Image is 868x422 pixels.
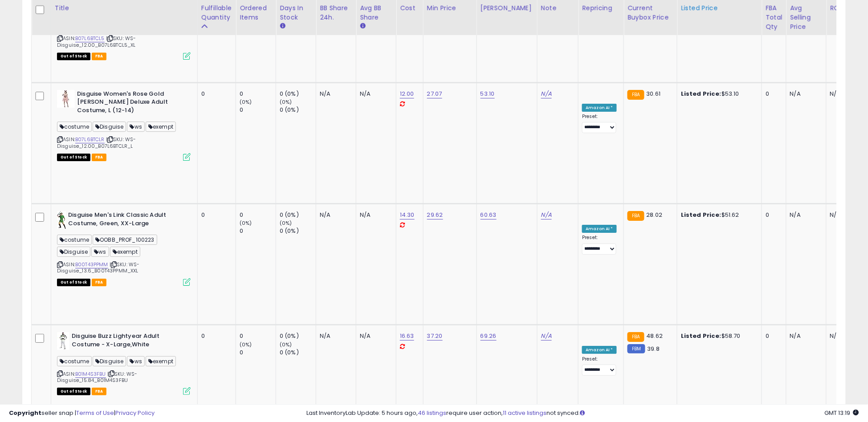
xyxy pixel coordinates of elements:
span: 48.62 [647,332,663,340]
span: 39.8 [648,345,660,353]
small: (0%) [280,341,292,348]
small: Days In Stock. [280,22,285,30]
a: 27.07 [427,89,442,98]
small: (0%) [240,341,252,348]
b: Listed Price: [681,332,721,340]
div: N/A [320,90,349,98]
span: Disguise [93,356,126,366]
span: All listings that are currently out of stock and unavailable for purchase on Amazon [57,388,90,395]
div: Note [541,3,575,12]
div: 0 (0%) [280,349,316,357]
small: Avg BB Share. [360,22,365,30]
small: (0%) [280,219,292,227]
a: 11 active listings [503,409,546,417]
span: costume [57,122,92,132]
div: seller snap | | [9,409,155,418]
div: N/A [790,211,819,219]
div: Days In Stock [280,3,312,22]
div: Ordered Items [240,3,272,22]
div: 0 [201,90,229,98]
b: Disguise Buzz Lightyear Adult Costume - X-Large,White [72,332,180,351]
div: N/A [790,90,819,98]
span: costume [57,235,92,245]
div: Amazon AI * [582,346,617,354]
span: | SKU: WS-Disguise_12.00_B07L6BTCLR_L [57,136,136,149]
span: 2025-09-15 13:19 GMT [825,409,859,417]
div: ASIN: [57,90,191,160]
a: N/A [541,211,552,219]
span: Disguise [57,247,90,257]
span: All listings that are currently out of stock and unavailable for purchase on Amazon [57,154,90,161]
span: FBA [92,388,107,395]
a: 46 listings [418,409,446,417]
img: 31l+7nA2-hL._SL40_.jpg [57,90,75,108]
div: $51.62 [681,211,755,219]
div: 0 [766,211,779,219]
span: | SKU: WS-Disguise_12.00_B07L6BTCL5_XL [57,35,136,48]
div: Current Buybox Price [628,3,673,22]
div: $53.10 [681,90,755,98]
div: ROI [830,3,863,12]
small: (0%) [240,98,252,105]
span: | SKU: WS-Disguise_15.84_B01M4S3FBU [57,370,138,384]
span: 28.02 [647,211,663,219]
div: 0 [240,211,276,219]
span: costume [57,356,92,366]
div: 0 [240,332,276,340]
div: Amazon AI * [582,104,617,112]
div: 0 [240,227,276,235]
span: FBA [92,279,107,286]
div: Preset: [582,356,617,376]
span: Disguise [93,122,126,132]
div: Min Price [427,3,473,12]
a: B07L6BTCLR [75,136,105,143]
div: N/A [360,332,389,340]
div: FBA Total Qty [766,3,782,31]
div: 0 [766,90,779,98]
div: N/A [830,90,860,98]
span: 30.61 [647,89,661,98]
a: 14.30 [400,211,415,219]
div: Title [55,3,194,12]
div: 0 (0%) [280,332,316,340]
a: Privacy Policy [115,409,155,417]
div: N/A [320,211,349,219]
div: N/A [360,211,389,219]
div: N/A [830,211,860,219]
div: Fulfillable Quantity [201,3,232,22]
div: N/A [790,332,819,340]
div: N/A [320,332,349,340]
a: 29.62 [427,211,443,219]
small: FBM [628,344,645,353]
div: Amazon AI * [582,225,617,233]
div: N/A [360,90,389,98]
span: FBA [92,154,107,161]
div: 0 [201,211,229,219]
b: Disguise Men's Link Classic Adult Costume, Green, XX-Large [68,211,176,230]
div: ASIN: [57,211,191,285]
a: 69.26 [481,332,497,341]
span: ws [127,356,144,366]
div: [PERSON_NAME] [481,3,534,12]
img: 319RlQUO5RL._SL40_.jpg [57,211,66,229]
span: ws [127,122,144,132]
small: (0%) [280,98,292,105]
span: OOBB_PROF_100223 [93,235,157,245]
div: 0 (0%) [280,90,316,98]
a: 60.63 [481,211,497,219]
span: ws [91,247,109,257]
a: B01M4S3FBU [75,370,106,378]
div: Listed Price [681,3,758,12]
a: Terms of Use [76,409,114,417]
small: FBA [628,90,644,100]
a: 37.20 [427,332,443,341]
div: ASIN: [57,332,191,394]
div: 0 [201,332,229,340]
a: 12.00 [400,89,414,98]
small: FBA [628,211,644,221]
span: | SKU: WS-Disguise_13.6_B00T43PPMM_XXL [57,261,140,274]
div: $58.70 [681,332,755,340]
a: N/A [541,332,552,341]
span: exempt [146,356,176,366]
img: 31ZP5ZHQhjL._SL40_.jpg [57,332,69,350]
